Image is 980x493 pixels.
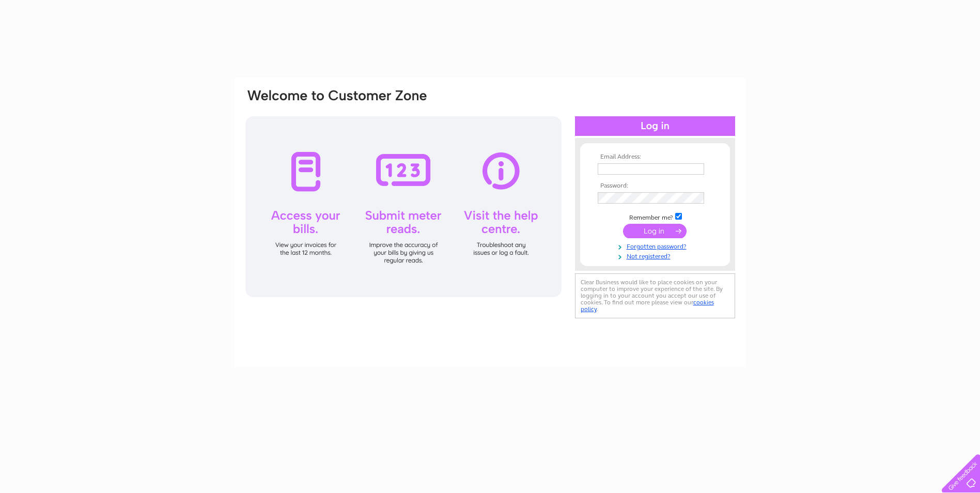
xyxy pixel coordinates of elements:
[575,273,735,318] div: Clear Business would like to place cookies on your computer to improve your experience of the sit...
[598,241,715,251] a: Forgotten password?
[623,224,687,238] input: Submit
[595,153,715,161] th: Email Address:
[598,251,715,260] a: Not registered?
[581,299,714,313] a: cookies policy
[595,211,715,222] td: Remember me?
[595,182,715,190] th: Password:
